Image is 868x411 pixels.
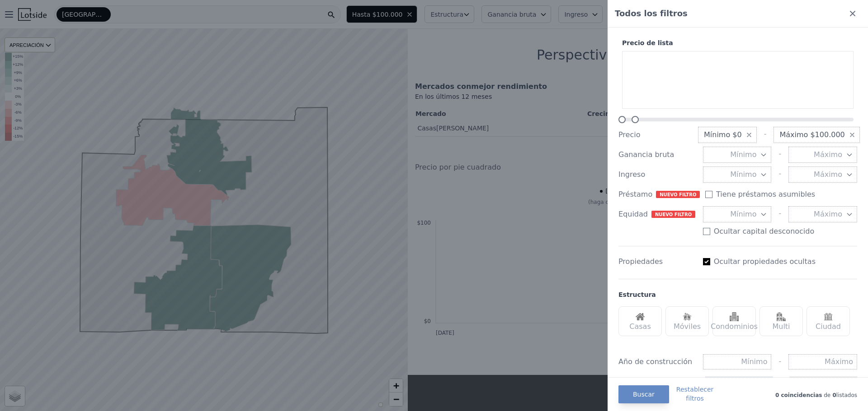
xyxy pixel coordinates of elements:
font: Móviles [674,322,701,331]
font: Ganancia bruta [618,150,674,159]
img: Condominios [730,312,739,321]
input: Máximo [788,354,857,369]
font: Año de construcción [618,357,692,366]
font: filtros [686,395,704,402]
button: Máximo [788,166,857,183]
font: coincidencias [781,392,822,398]
font: Ocultar propiedades ocultas [714,257,816,266]
img: Móviles [683,312,692,321]
button: Mínimo $0 [698,127,757,143]
font: Ingreso [618,170,645,179]
font: 0 [775,392,779,398]
img: Casas [636,312,645,321]
font: Condominios [711,322,758,331]
button: Mínimo [705,377,773,393]
font: Multi [772,322,790,331]
font: Buscar [633,391,655,398]
font: Ciudad [816,322,841,331]
font: - [764,129,767,138]
font: Equidad [618,210,648,218]
font: Máximo [814,210,842,218]
font: Mínimo [730,210,756,218]
font: Mínimo $0 [704,130,742,139]
font: Máximo [814,170,842,179]
input: Mínimo [703,354,772,369]
button: Mínimo [703,147,772,163]
img: Ciudad [824,312,833,321]
button: Máximo $100.000 [774,127,859,143]
button: Buscar [618,385,669,403]
button: Máximo [788,147,857,163]
font: listados [836,392,857,398]
font: NUEVO FILTRO [655,212,692,217]
font: Precio [618,130,640,139]
font: Máximo [814,150,842,159]
font: - [778,169,781,178]
font: Propiedades [618,257,663,266]
button: Máximo [788,206,857,222]
font: Préstamo [618,190,652,199]
button: Mínimo [703,166,772,183]
font: Tiene préstamos asumibles [716,190,815,199]
font: Estructura [618,291,656,298]
font: - [778,209,781,217]
button: Restablecerfiltros [676,385,714,403]
font: Todos los filtros [615,9,688,18]
font: Ocultar capital desconocido [714,227,815,236]
font: Mínimo [730,150,756,159]
font: Precio de lista [622,39,673,46]
font: Restablecer [676,386,714,393]
button: Máximo [790,377,857,393]
font: - [778,357,781,365]
font: Mínimo [730,170,756,179]
font: Casas [629,322,651,331]
font: de [824,392,830,398]
font: Máximo $100.000 [779,130,844,139]
font: - [778,149,781,158]
img: Multi [777,312,786,321]
button: Mínimo [703,206,772,222]
font: NUEVO FILTRO [660,192,696,197]
font: 0 [832,392,836,398]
